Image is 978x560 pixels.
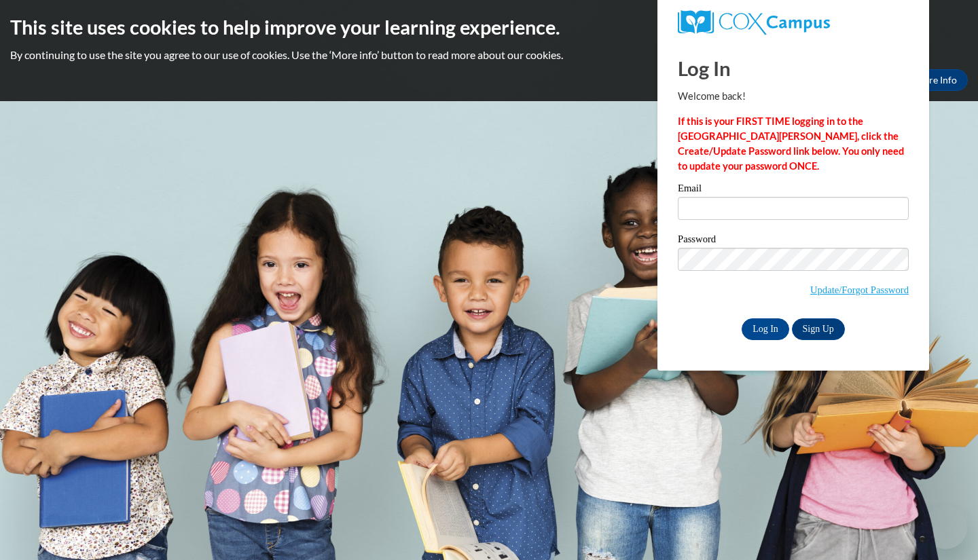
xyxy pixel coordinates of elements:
[742,318,789,340] input: Log In
[924,506,967,549] iframe: Button to launch messaging window
[678,115,904,172] strong: If this is your FIRST TIME logging in to the [GEOGRAPHIC_DATA][PERSON_NAME], click the Create/Upd...
[678,10,909,35] a: COX Campus
[792,318,845,340] a: Sign Up
[10,14,968,41] h2: This site uses cookies to help improve your learning experience.
[678,10,830,35] img: COX Campus
[678,54,909,82] h1: Log In
[904,69,968,91] a: More Info
[678,89,909,104] p: Welcome back!
[678,183,909,197] label: Email
[810,284,909,295] a: Update/Forgot Password
[10,48,968,62] p: By continuing to use the site you agree to our use of cookies. Use the ‘More info’ button to read...
[678,234,909,248] label: Password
